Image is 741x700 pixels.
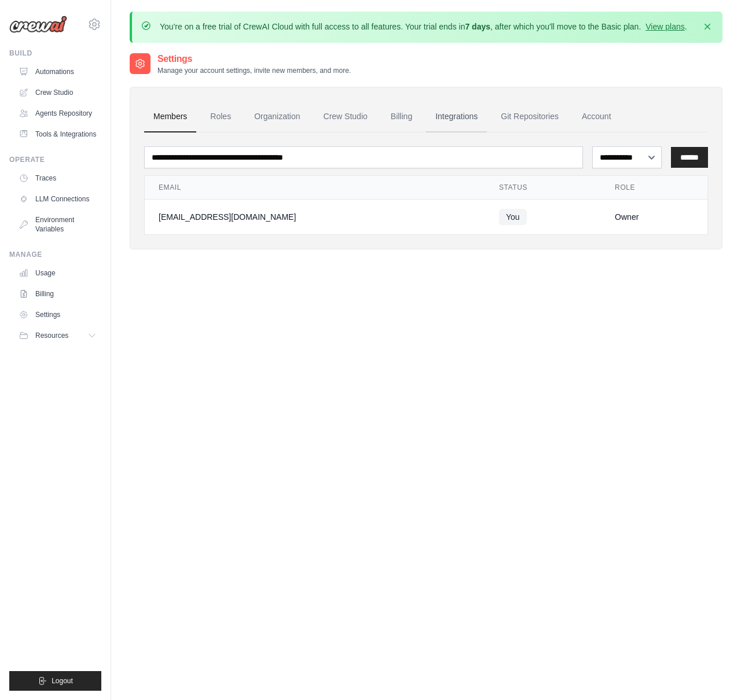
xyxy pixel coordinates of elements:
a: Git Repositories [491,101,568,132]
a: Traces [14,169,101,187]
h2: Settings [157,52,351,66]
div: Build [9,49,101,58]
a: Environment Variables [14,211,101,238]
a: LLM Connections [14,190,101,208]
a: Crew Studio [14,83,101,102]
a: Usage [14,264,101,282]
a: Integrations [426,101,487,132]
th: Role [601,176,707,200]
a: Roles [201,101,240,132]
a: Agents Repository [14,104,101,123]
button: Logout [9,671,101,691]
th: Email [145,176,485,200]
span: Resources [35,331,68,340]
th: Status [485,176,601,200]
span: You [499,209,527,225]
strong: 7 days [465,22,490,31]
div: Manage [9,250,101,259]
p: Manage your account settings, invite new members, and more. [157,66,351,75]
button: Resources [14,326,101,345]
p: You're on a free trial of CrewAI Cloud with full access to all features. Your trial ends in , aft... [160,21,687,32]
a: Automations [14,62,101,81]
img: Logo [9,16,67,33]
span: Logout [52,676,73,686]
a: Organization [245,101,309,132]
a: Crew Studio [314,101,377,132]
div: [EMAIL_ADDRESS][DOMAIN_NAME] [159,211,471,223]
a: Settings [14,305,101,324]
a: Billing [381,101,421,132]
a: Members [144,101,196,132]
a: View plans [645,22,684,31]
div: Owner [615,211,694,223]
div: Operate [9,155,101,164]
a: Billing [14,285,101,303]
a: Account [573,101,621,132]
a: Tools & Integrations [14,125,101,143]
